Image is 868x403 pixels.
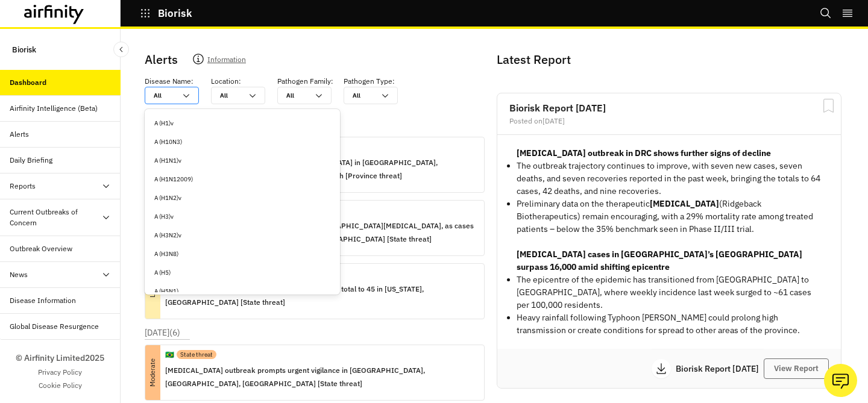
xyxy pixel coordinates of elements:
[517,311,822,337] p: Heavy rainfall following Typhoon [PERSON_NAME] could prolong high transmission or create conditio...
[10,155,52,166] div: Daily Briefing
[154,287,330,296] div: A (H5N1)
[154,193,330,202] div: A (H1N2)v
[277,76,333,87] p: Pathogen Family :
[154,119,330,128] div: A (H1)v
[145,51,178,69] p: Alerts
[10,269,28,280] div: News
[676,364,764,373] p: Biorisk Report [DATE]
[344,76,395,87] p: Pathogen Type :
[10,103,98,114] div: Airfinity Intelligence (Beta)
[154,156,330,165] div: A (H1N1)v
[10,77,46,88] div: Dashboard
[10,243,72,254] div: Outbreak Overview
[10,181,36,192] div: Reports
[154,175,330,184] div: A (H1N12009)
[10,129,29,140] div: Alerts
[10,295,76,306] div: Disease Information
[517,249,802,272] strong: [MEDICAL_DATA] cases in [GEOGRAPHIC_DATA]’s [GEOGRAPHIC_DATA] surpass 16,000 amid shifting epicentre
[145,76,193,87] p: Disease Name :
[145,326,180,339] p: [DATE] ( 6 )
[16,352,104,364] p: © Airfinity Limited 2025
[165,349,174,360] p: 🇧🇷
[12,39,36,60] p: Biorisk
[764,358,829,379] button: View Report
[517,160,822,198] p: The outbreak trajectory continues to improve, with seven new cases, seven deaths, and seven recov...
[113,42,129,57] button: Close Sidebar
[517,198,822,236] p: Preliminary data on the therapeutic (Ridgeback Biotherapeutics) remain encouraging, with a 29% mo...
[821,98,836,113] svg: Bookmark Report
[38,367,82,378] a: Privacy Policy
[165,283,474,309] p: Newly reported [MEDICAL_DATA] case pushes 2025 total to 45 in [US_STATE], [GEOGRAPHIC_DATA] [Stat...
[154,137,330,146] div: A (H10N3)
[154,268,330,277] div: A (H5)
[125,365,180,380] p: Moderate
[158,8,192,19] p: Biorisk
[517,273,822,311] p: The epicentre of the epidemic has transitioned from [GEOGRAPHIC_DATA] to [GEOGRAPHIC_DATA], where...
[39,380,82,391] a: Cookie Policy
[207,53,246,70] p: Information
[180,350,213,359] p: State threat
[509,117,829,125] div: Posted on [DATE]
[140,3,192,23] button: Biorisk
[154,249,330,258] div: A (H3N8)
[517,148,771,158] strong: [MEDICAL_DATA] outbreak in DRC shows further signs of decline
[10,207,101,228] div: Current Outbreaks of Concern
[497,51,839,69] p: Latest Report
[820,3,832,23] button: Search
[824,364,857,397] button: Ask our analysts
[165,364,474,390] p: [MEDICAL_DATA] outbreak prompts urgent vigilance in [GEOGRAPHIC_DATA], [GEOGRAPHIC_DATA], [GEOGRA...
[154,212,330,221] div: A (H3)v
[10,321,99,332] div: Global Disease Resurgence
[211,76,241,87] p: Location :
[509,103,829,113] h2: Biorisk Report [DATE]
[650,198,719,209] strong: [MEDICAL_DATA]
[154,231,330,240] div: A (H3N2)v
